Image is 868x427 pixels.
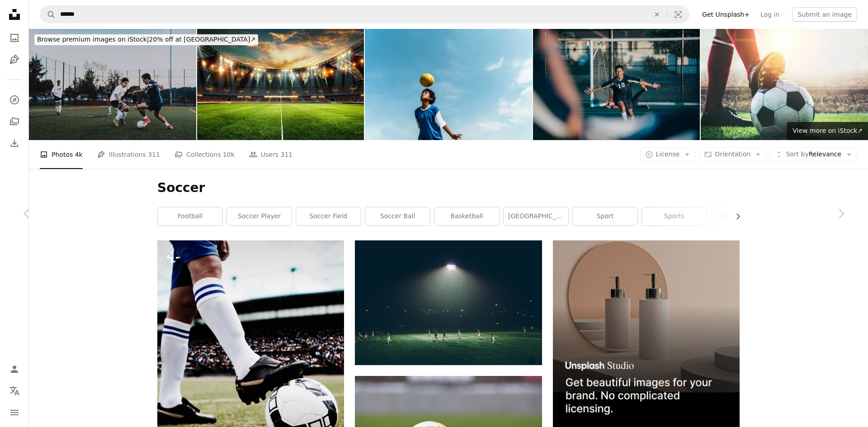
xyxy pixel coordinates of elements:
[573,207,637,225] a: sport
[227,207,292,225] a: soccer player
[701,29,868,140] img: Feet Of Red Team Soccer Player Tread On Soccer Ball For Kick-Off In The Stadium
[355,240,542,365] img: group of people playing soccer on soccer field
[697,7,755,22] a: Get Unsplash+
[5,113,24,131] a: Collections
[553,240,740,427] img: file-1715714113747-b8b0561c490eimage
[770,147,857,162] button: Sort byRelevance
[642,207,707,225] a: sports
[504,207,568,225] a: [GEOGRAPHIC_DATA]
[5,29,24,47] a: Photos
[656,150,680,158] span: License
[730,207,740,225] button: scroll list to the right
[434,207,499,225] a: basketball
[640,147,696,162] button: License
[29,29,196,140] img: Two adult soccer players compete in a game
[40,6,56,23] button: Search Unsplash
[29,29,264,51] a: Browse premium images on iStock|20% off at [GEOGRAPHIC_DATA]↗
[158,207,222,225] a: football
[715,150,750,158] span: Orientation
[792,7,857,22] button: Submit an image
[223,150,235,160] span: 10k
[5,91,24,109] a: Explore
[37,36,255,43] span: 20% off at [GEOGRAPHIC_DATA] ↗
[5,134,24,152] a: Download History
[5,51,24,69] a: Illustrations
[296,207,361,225] a: soccer field
[786,150,808,158] span: Sort by
[793,127,863,134] span: View more on iStock ↗
[787,122,868,140] a: View more on iStock↗
[814,170,868,257] a: Next
[533,29,700,140] img: Young man celebrates after scoring soccer goal
[355,299,542,307] a: group of people playing soccer on soccer field
[365,207,430,225] a: soccer ball
[148,150,160,160] span: 311
[5,360,24,378] a: Log in / Sign up
[97,140,160,169] a: Illustrations 311
[647,6,667,23] button: Clear
[5,382,24,400] button: Language
[699,147,766,162] button: Orientation
[249,140,292,169] a: Users 311
[755,7,785,22] a: Log in
[786,150,841,159] span: Relevance
[711,207,776,225] a: [PERSON_NAME]
[5,404,24,422] button: Menu
[175,140,235,169] a: Collections 10k
[365,29,532,140] img: Child boy juggling ball in the soccer field
[40,5,689,23] form: Find visuals sitewide
[37,36,149,43] span: Browse premium images on iStock |
[667,6,689,23] button: Visual search
[197,29,364,140] img: Wide-angle of modern football stadium with glass roof, bright stadium lights illuminating green f...
[157,180,740,196] h1: Soccer
[157,376,344,385] a: a soccer ball sitting on top of a lush green field
[281,150,293,160] span: 311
